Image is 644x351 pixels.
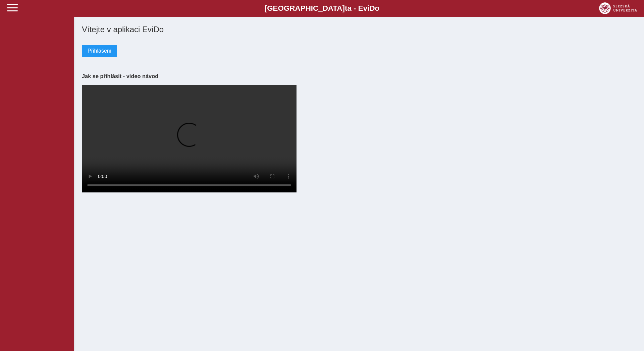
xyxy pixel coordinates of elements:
[345,4,347,12] span: t
[82,73,636,79] h3: Jak se přihlásit - video návod
[369,4,375,12] span: D
[375,4,380,12] span: o
[82,25,636,34] h1: Vítejte v aplikaci EviDo
[599,2,637,14] img: logo_web_su.png
[82,45,117,57] button: Přihlášení
[88,48,111,54] span: Přihlášení
[82,85,297,192] video: Your browser does not support the video tag.
[20,4,624,13] b: [GEOGRAPHIC_DATA] a - Evi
